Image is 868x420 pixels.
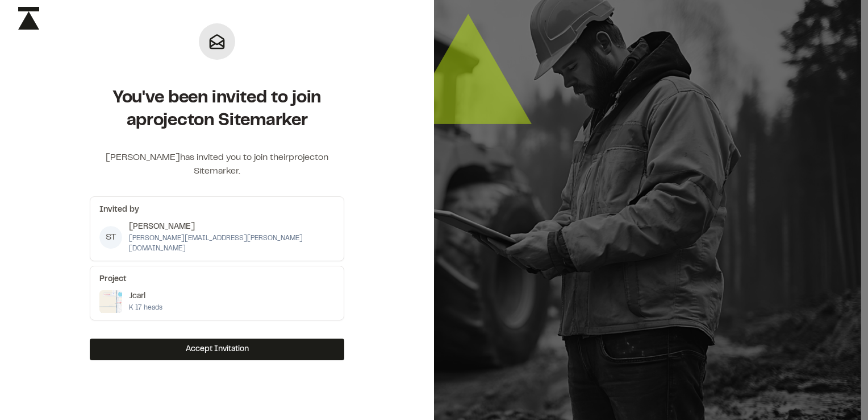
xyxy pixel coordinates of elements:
h4: Project [99,273,335,286]
p: Jcarl [129,290,162,303]
p: [PERSON_NAME] has invited you to join their project on Sitemarker. [90,151,344,178]
button: Accept Invitation [90,339,344,360]
p: K 17 heads [129,303,162,313]
p: [PERSON_NAME] [129,221,335,233]
p: [PERSON_NAME][EMAIL_ADDRESS][PERSON_NAME][DOMAIN_NAME] [129,233,335,254]
span: ST [99,226,122,249]
h1: You've been invited to join a project on Sitemarker [90,87,344,133]
h4: Invited by [99,204,335,216]
img: staticmap [99,290,122,313]
img: icon-black-rebrand.svg [18,7,39,30]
